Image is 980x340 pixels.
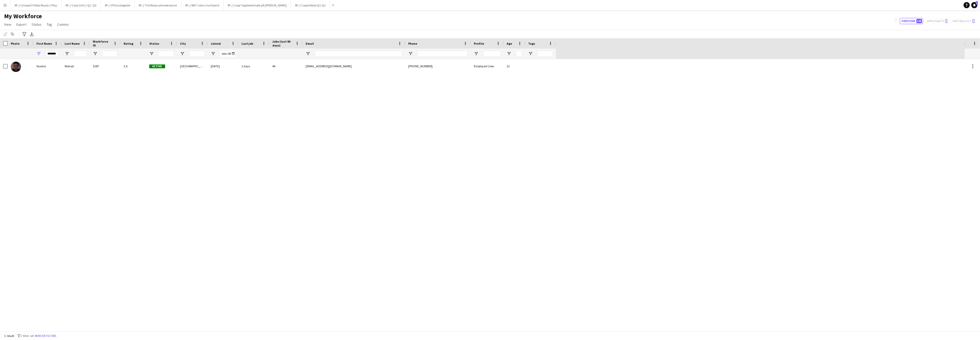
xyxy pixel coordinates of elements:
span: Status [32,22,42,27]
a: Status [29,21,44,28]
input: Profile Filter Input [483,51,501,57]
span: Status [149,42,159,45]
div: 2 days [238,59,269,73]
div: 5187 [90,59,121,73]
span: Tags [528,42,535,45]
input: Status Filter Input [158,51,174,57]
button: RF // Coop Kebab Q1-Q2 [291,0,330,10]
button: Open Filter Menu [528,51,533,56]
button: Open Filter Menu [507,51,511,56]
span: 1 [976,1,978,5]
input: Last Name Filter Input [74,51,87,57]
a: Tag [45,21,54,28]
span: Comms [57,22,69,27]
span: 1 filter set [21,334,34,338]
span: City [180,42,186,45]
input: Phone Filter Input [417,51,468,57]
input: Email Filter Input [315,51,402,57]
button: RF // VY Kundeglede [101,0,135,10]
span: View [4,22,11,27]
a: View [2,21,13,28]
img: Yassine Wahab [11,62,21,72]
a: 1 [971,2,977,8]
div: Employed Crew [471,59,504,73]
input: Workforce ID Filter Input [102,51,117,57]
input: First Name Filter Input [46,51,58,57]
button: Open Filter Menu [93,51,97,56]
div: 46 [269,59,303,73]
button: RF // The Roses utendørsstunt [135,0,181,10]
button: RF // Coop Toppledermøte på [PERSON_NAME] [224,0,291,10]
div: [EMAIL_ADDRESS][DOMAIN_NAME] [303,59,405,73]
div: 22 [504,59,525,73]
input: Age Filter Input [516,51,522,57]
button: Open Filter Menu [306,51,310,56]
span: Last job [242,42,253,45]
div: [DATE] [208,59,238,73]
input: Joined Filter Input [220,51,235,57]
span: Age [507,42,512,45]
a: Export [14,21,28,28]
div: [PHONE_NUMBER] [405,59,471,73]
span: Email [306,42,314,45]
span: Phone [408,42,417,45]
button: Remove filters [34,333,57,339]
button: Open Filter Menu [211,51,215,56]
span: Last Name [65,42,80,45]
button: RF // Unisport X Nike Ready 2 Play [11,0,62,10]
div: Wahab [62,59,90,73]
span: Photo [11,42,19,45]
div: [GEOGRAPHIC_DATA] [177,59,208,73]
button: Open Filter Menu [149,51,154,56]
span: Joined [211,42,221,45]
button: Open Filter Menu [474,51,478,56]
div: Yassine [33,59,62,73]
span: 645 [916,19,922,23]
span: Active [149,64,165,68]
span: Tag [47,22,52,27]
app-action-btn: Export XLSX [29,31,35,37]
span: Workforce ID [93,40,111,47]
button: Open Filter Menu [36,51,41,56]
button: Everyone645 [900,18,923,24]
input: Tags Filter Input [537,51,553,57]
button: RF // BAT Color Line Hybrid [181,0,224,10]
a: Comms [55,21,71,28]
button: RF // Coop Grill // Q2 -Q3 [62,0,101,10]
button: Open Filter Menu [180,51,185,56]
span: First Name [36,42,52,45]
input: City Filter Input [189,51,205,57]
div: 3.6 [121,59,146,73]
span: Profile [474,42,484,45]
span: Rating [124,42,133,45]
button: Open Filter Menu [408,51,413,56]
app-action-btn: Advanced filters [21,31,27,37]
span: Export [16,22,26,27]
span: My Workforce [4,12,42,20]
span: Jobs (last 90 days) [272,40,293,47]
button: Open Filter Menu [65,51,69,56]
